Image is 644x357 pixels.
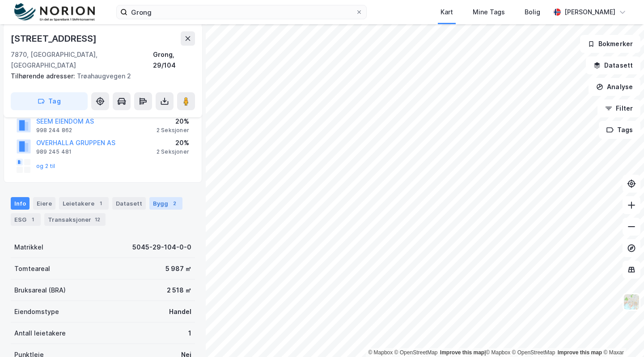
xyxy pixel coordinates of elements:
[14,328,66,339] div: Antall leietakere
[14,285,66,296] div: Bruksareal (BRA)
[44,213,106,226] div: Transaksjoner
[112,197,146,210] div: Datasett
[169,306,191,317] div: Handel
[93,215,102,224] div: 12
[11,31,98,46] div: [STREET_ADDRESS]
[36,148,72,155] div: 989 245 481
[167,285,191,296] div: 2 518 ㎡
[486,349,510,356] a: Mapbox
[597,99,640,117] button: Filter
[394,349,438,356] a: OpenStreetMap
[11,197,30,210] div: Info
[586,56,640,74] button: Datasett
[11,72,77,80] span: Tilhørende adresser:
[580,35,640,53] button: Bokmerker
[11,49,153,71] div: 7870, [GEOGRAPHIC_DATA], [GEOGRAPHIC_DATA]
[558,349,602,356] a: Improve this map
[188,328,191,339] div: 1
[473,7,505,17] div: Mine Tags
[564,7,615,17] div: [PERSON_NAME]
[59,197,109,210] div: Leietakere
[599,314,644,357] div: Kontrollprogram for chat
[157,127,189,134] div: 2 Seksjoner
[96,199,105,208] div: 1
[36,127,72,134] div: 998 244 862
[14,242,43,253] div: Matrikkel
[165,263,191,274] div: 5 987 ㎡
[441,7,453,17] div: Kart
[170,199,179,208] div: 2
[599,121,640,139] button: Tags
[127,5,356,19] input: Søk på adresse, matrikkel, gårdeiere, leietakere eller personer
[14,306,59,317] div: Eiendomstype
[525,7,540,17] div: Bolig
[11,213,41,226] div: ESG
[11,92,88,110] button: Tag
[512,349,555,356] a: OpenStreetMap
[589,78,640,96] button: Analyse
[599,314,644,357] iframe: Chat Widget
[157,138,189,148] div: 20%
[33,197,55,210] div: Eiere
[153,49,195,71] div: Grong, 29/104
[157,148,189,155] div: 2 Seksjoner
[14,263,50,274] div: Tomteareal
[623,293,640,310] img: Z
[28,215,37,224] div: 1
[440,349,484,356] a: Improve this map
[149,197,182,210] div: Bygg
[14,3,95,22] img: norion-logo.80e7a08dc31c2e691866.png
[132,242,191,253] div: 5045-29-104-0-0
[11,71,188,82] div: Trøahaugvegen 2
[157,116,189,127] div: 20%
[368,348,624,357] div: |
[368,349,393,356] a: Mapbox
